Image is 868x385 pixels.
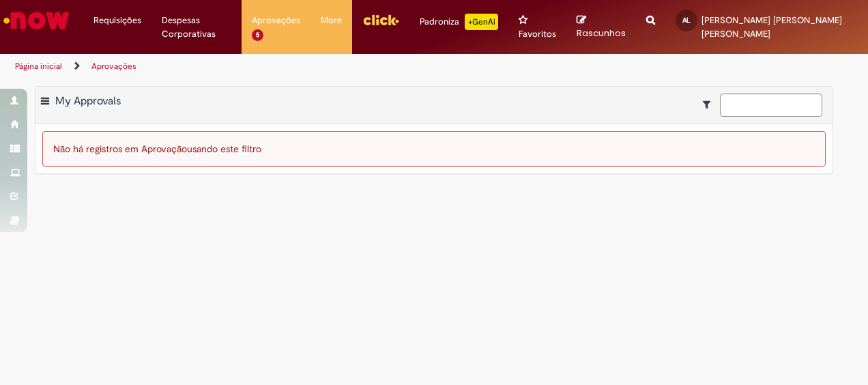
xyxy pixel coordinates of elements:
[91,61,136,72] a: Aprovações
[252,29,263,41] span: 5
[55,94,121,108] span: My Approvals
[15,61,62,72] a: Página inicial
[362,10,399,30] img: click_logo_yellow_360x200.png
[703,100,717,109] i: Mostrar filtros para: Suas Solicitações
[682,16,691,25] span: AL
[42,131,826,167] div: Não há registros em Aprovação
[93,14,141,27] span: Requisições
[162,14,231,41] span: Despesas Corporativas
[1,7,72,34] img: ServiceNow
[465,14,498,30] p: +GenAi
[10,54,568,79] ul: Trilhas de página
[701,14,842,40] span: [PERSON_NAME] [PERSON_NAME] [PERSON_NAME]
[519,27,556,41] span: Favoritos
[187,143,261,155] span: usando este filtro
[252,14,300,27] span: Aprovações
[577,14,626,40] a: Rascunhos
[420,14,498,30] div: Padroniza
[577,27,626,40] span: Rascunhos
[321,14,342,27] span: More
